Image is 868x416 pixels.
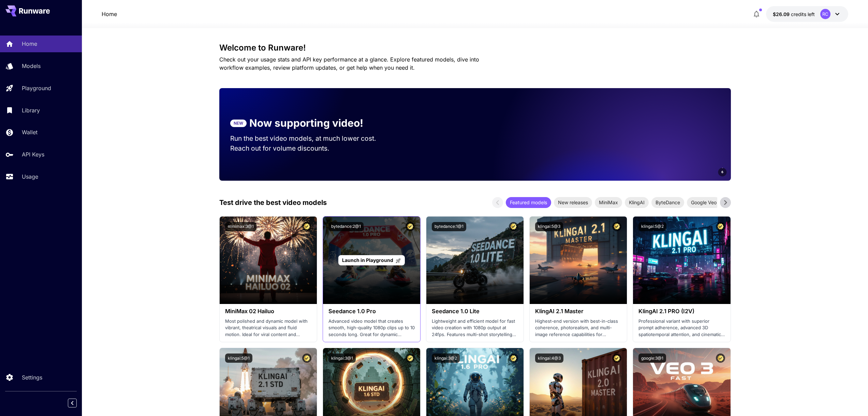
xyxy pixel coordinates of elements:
[506,197,551,208] div: Featured models
[716,222,725,231] button: Certified Model – Vetted for best performance and includes a commercial license.
[535,318,621,338] p: Highest-end version with best-in-class coherence, photorealism, and multi-image reference capabil...
[225,353,252,363] button: klingai:5@1
[68,399,77,407] button: Collapse sidebar
[219,43,731,53] h3: Welcome to Runware!
[535,222,563,231] button: klingai:5@3
[406,222,415,231] button: Certified Model – Vetted for best performance and includes a commercial license.
[651,197,684,208] div: ByteDance
[22,373,42,382] p: Settings
[687,197,721,208] div: Google Veo
[22,106,40,114] p: Library
[554,199,592,206] span: New releases
[506,199,551,206] span: Featured models
[633,217,730,304] img: alt
[225,318,311,338] p: Most polished and dynamic model with vibrant, theatrical visuals and fluid motion. Ideal for vira...
[721,169,723,175] span: 6
[687,199,721,206] span: Google Veo
[554,197,592,208] div: New releases
[225,222,256,231] button: minimax:3@1
[22,40,37,48] p: Home
[612,353,621,363] button: Certified Model – Vetted for best performance and includes a commercial license.
[625,197,649,208] div: KlingAI
[820,9,830,19] div: RC
[535,353,563,363] button: klingai:4@3
[22,62,41,70] p: Models
[234,120,243,126] p: NEW
[625,199,649,206] span: KlingAI
[230,134,389,143] p: Run the best video models, at much lower cost.
[302,222,311,231] button: Certified Model – Vetted for best performance and includes a commercial license.
[638,318,725,338] p: Professional variant with superior prompt adherence, advanced 3D spatiotemporal attention, and ci...
[773,11,791,17] span: $26.09
[102,10,117,18] a: Home
[249,115,363,131] p: Now supporting video!
[432,222,466,231] button: bytedance:1@1
[220,217,317,304] img: alt
[612,222,621,231] button: Certified Model – Vetted for best performance and includes a commercial license.
[432,318,518,338] p: Lightweight and efficient model for fast video creation with 1080p output at 24fps. Features mult...
[595,197,622,208] div: MiniMax
[338,255,405,266] a: Launch in Playground
[342,257,393,263] span: Launch in Playground
[530,217,627,304] img: alt
[638,353,666,363] button: google:3@1
[230,143,389,153] p: Reach out for volume discounts.
[219,56,479,71] span: Check out your usage stats and API key performance at a glance. Explore featured models, dive int...
[219,197,327,208] p: Test drive the best video models
[102,10,117,18] nav: breadcrumb
[509,222,518,231] button: Certified Model – Vetted for best performance and includes a commercial license.
[73,397,82,409] div: Collapse sidebar
[791,11,815,17] span: credits left
[638,308,725,315] h3: KlingAI 2.1 PRO (I2V)
[432,308,518,315] h3: Seedance 1.0 Lite
[302,353,311,363] button: Certified Model – Vetted for best performance and includes a commercial license.
[432,353,460,363] button: klingai:3@2
[766,6,848,22] button: $26.08971RC
[509,353,518,363] button: Certified Model – Vetted for best performance and includes a commercial license.
[22,150,44,158] p: API Keys
[328,308,415,315] h3: Seedance 1.0 Pro
[595,199,622,206] span: MiniMax
[651,199,684,206] span: ByteDance
[22,128,38,136] p: Wallet
[716,353,725,363] button: Certified Model – Vetted for best performance and includes a commercial license.
[328,353,356,363] button: klingai:3@1
[328,318,415,338] p: Advanced video model that creates smooth, high-quality 1080p clips up to 10 seconds long. Great f...
[225,308,311,315] h3: MiniMax 02 Hailuo
[22,84,51,92] p: Playground
[773,11,815,18] div: $26.08971
[426,217,524,304] img: alt
[22,172,38,181] p: Usage
[328,222,364,231] button: bytedance:2@1
[535,308,621,315] h3: KlingAI 2.1 Master
[406,353,415,363] button: Certified Model – Vetted for best performance and includes a commercial license.
[638,222,666,231] button: klingai:5@2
